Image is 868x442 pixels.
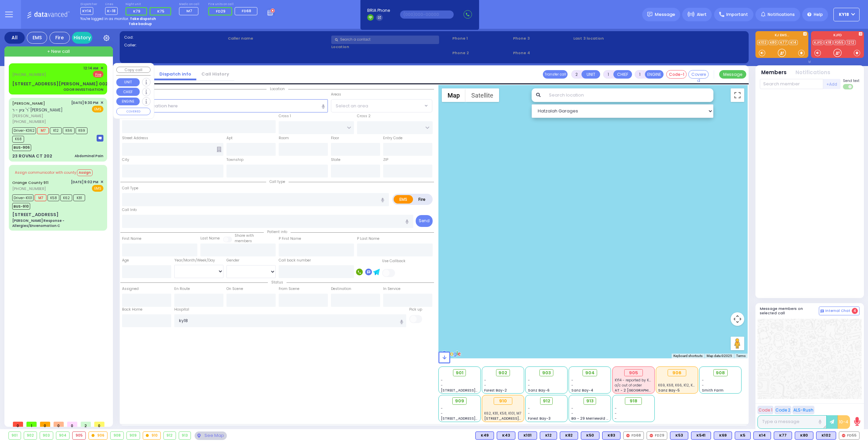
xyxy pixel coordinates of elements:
img: red-radio-icon.svg [842,434,845,437]
div: See map [195,432,226,440]
input: Search a contact [331,36,439,44]
span: - [441,378,443,383]
div: K83 [602,432,620,440]
label: Gender [226,258,239,263]
span: Phone 4 [513,50,571,56]
div: K69 [714,432,732,440]
span: [STREET_ADDRESS][PERSON_NAME] [484,416,548,421]
span: [STREET_ADDRESS][PERSON_NAME] [441,416,505,421]
div: BLS [670,432,688,440]
span: Forest Bay-3 [528,416,551,421]
span: K12 [50,127,62,134]
label: Fire [413,195,432,204]
span: M7 [186,8,192,14]
span: FD29 [216,8,225,14]
span: K66 [63,127,75,134]
label: On Scene [226,286,243,292]
button: Copy call [116,67,151,73]
label: Assigned [122,286,139,292]
button: Code 1 [757,406,773,414]
div: 904 [56,432,70,439]
span: AT - 2 [GEOGRAPHIC_DATA] [615,388,665,393]
span: Sanz Bay-4 [571,388,593,393]
div: K14 [753,432,771,440]
span: [PERSON_NAME] [12,113,69,119]
span: Send text [843,78,860,83]
div: FD55 [839,432,860,440]
span: 12:14 AM [83,66,98,71]
span: 903 [542,370,551,376]
a: KJFD [813,40,824,45]
button: Code-1 [666,70,687,79]
span: Status [268,280,287,285]
a: Call History [196,71,234,77]
span: M7 [35,194,46,201]
label: P First Name [279,236,301,241]
div: K102 [816,432,836,440]
button: ENGINE [116,98,140,106]
span: Help [814,12,823,18]
span: + New call [47,48,70,55]
span: 918 [630,398,637,404]
a: FD55 [833,40,845,45]
a: Dispatch info [154,71,196,77]
span: - [571,378,573,383]
div: Abdominal Pain [75,153,103,159]
label: Room [279,135,289,141]
div: K5 [735,432,751,440]
label: Township [226,157,243,163]
div: 910 [494,397,512,405]
div: K82 [560,432,578,440]
label: Dispatcher [80,2,97,6]
div: - [615,411,652,416]
label: Medic on call [179,2,200,6]
label: Night unit [125,2,174,6]
span: You're logged in as monitor. [80,16,129,21]
input: Search member [760,79,823,89]
label: Destination [331,286,351,292]
div: 908 [111,432,123,439]
button: Assign [77,169,93,176]
span: - [441,411,443,416]
label: Caller: [124,42,225,48]
span: [PHONE_NUMBER] [12,186,46,191]
label: Hospital [174,307,189,312]
button: Transfer call [543,70,568,79]
label: Areas [331,92,341,97]
span: EMS [92,106,103,112]
button: Show satellite imagery [466,88,499,102]
span: 908 [716,370,725,376]
span: BRIA Phone [367,7,390,14]
label: Floor [331,135,339,141]
span: Call type [266,179,289,184]
span: FD68 [242,8,251,14]
label: Age [122,258,129,263]
label: City [122,157,129,163]
button: CHIEF [613,70,632,79]
a: Orange County 911 [12,180,48,185]
span: Phone 2 [452,50,511,56]
span: - [484,383,486,388]
span: 2 [81,422,91,427]
label: Cross 2 [357,113,371,119]
div: K541 [691,432,711,440]
div: 912 [164,432,176,439]
span: BG - 29 Merriewold S. [571,416,609,421]
span: 909 [455,398,464,404]
button: Covered [688,70,709,79]
div: K12 [540,432,557,440]
span: Select an area [336,103,368,109]
img: message-box.svg [97,135,103,142]
a: K102 [757,40,768,45]
label: Call Type [122,186,138,191]
div: BLS [602,432,620,440]
input: Search location [545,88,714,102]
a: K80 [769,40,778,45]
div: [STREET_ADDRESS][PERSON_NAME] 002 [12,81,108,87]
button: Send [416,215,433,227]
span: K79 [133,8,140,14]
button: ALS-Rush [792,406,814,414]
button: Internal Chat 4 [819,307,860,315]
span: - [528,383,530,388]
label: Cad: [124,35,225,40]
